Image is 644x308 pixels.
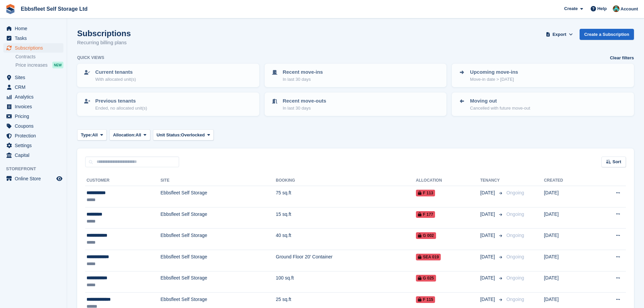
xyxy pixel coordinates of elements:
a: menu [3,121,63,131]
td: [DATE] [544,186,591,207]
a: menu [3,141,63,150]
span: Storefront [6,166,67,172]
td: Ebbsfleet Self Storage [161,229,276,250]
span: Allocation: [113,132,136,138]
p: Recent move-outs [283,97,326,105]
th: Tenancy [480,175,504,186]
span: G 025 [416,275,436,282]
a: Preview store [55,175,63,183]
a: menu [3,82,63,92]
span: Pricing [15,112,55,121]
span: Invoices [15,102,55,111]
span: [DATE] [480,296,496,303]
span: G 002 [416,232,436,239]
span: F 177 [416,211,435,218]
a: menu [3,102,63,111]
td: 40 sq.ft [276,229,416,250]
span: Help [597,5,607,12]
p: Recurring billing plans [77,39,131,47]
td: [DATE] [544,250,591,271]
a: menu [3,150,63,160]
th: Created [544,175,591,186]
a: Contracts [15,54,63,60]
button: Type: All [77,129,107,140]
span: Protection [15,131,55,140]
img: George Spring [613,5,620,12]
th: Booking [276,175,416,186]
td: [DATE] [544,207,591,229]
td: Ebbsfleet Self Storage [161,186,276,207]
span: Ongoing [506,275,524,281]
p: Ended, no allocated unit(s) [95,105,147,112]
a: Ebbsfleet Self Storage Ltd [18,3,90,14]
span: F 113 [416,190,435,196]
span: Online Store [15,174,55,183]
span: Ongoing [506,254,524,259]
span: Export [552,31,566,38]
span: Ongoing [506,190,524,195]
td: [DATE] [544,271,591,293]
a: Previous tenants Ended, no allocated unit(s) [78,93,259,115]
span: Capital [15,150,55,160]
span: All [92,132,98,138]
a: menu [3,24,63,33]
a: menu [3,131,63,140]
a: Clear filters [610,55,634,61]
p: Moving out [470,97,530,105]
a: menu [3,34,63,43]
span: Ongoing [506,211,524,217]
a: Price increases NEW [15,61,63,69]
a: Recent move-ins In last 30 days [265,64,446,86]
span: Subscriptions [15,43,55,53]
span: Price increases [15,62,48,68]
span: [DATE] [480,189,496,196]
span: [DATE] [480,274,496,282]
a: menu [3,112,63,121]
td: Ground Floor 20' Container [276,250,416,271]
a: menu [3,73,63,82]
span: Account [621,6,638,12]
span: Ongoing [506,233,524,238]
th: Allocation [416,175,480,186]
button: Allocation: All [109,129,150,140]
p: Move-in date > [DATE] [470,76,518,83]
a: menu [3,174,63,183]
td: Ebbsfleet Self Storage [161,250,276,271]
button: Unit Status: Overlocked [153,129,214,140]
span: [DATE] [480,211,496,218]
td: 15 sq.ft [276,207,416,229]
span: Unit Status: [157,132,181,138]
a: Current tenants With allocated unit(s) [78,64,259,86]
a: Upcoming move-ins Move-in date > [DATE] [452,64,633,86]
td: 75 sq.ft [276,186,416,207]
span: Settings [15,141,55,150]
span: Tasks [15,34,55,43]
th: Customer [85,175,161,186]
span: Sort [612,159,621,165]
span: Overlocked [181,132,205,138]
p: Current tenants [95,68,136,76]
span: Sites [15,73,55,82]
h1: Subscriptions [77,29,131,38]
span: Home [15,24,55,33]
span: [DATE] [480,232,496,239]
span: Type: [81,132,92,138]
td: [DATE] [544,229,591,250]
a: Create a Subscription [580,29,634,40]
td: Ebbsfleet Self Storage [161,271,276,293]
a: Moving out Cancelled with future move-out [452,93,633,115]
span: Ongoing [506,297,524,302]
span: All [136,132,141,138]
th: Site [161,175,276,186]
p: Cancelled with future move-out [470,105,530,112]
button: Export [545,29,574,40]
h6: Quick views [77,55,104,61]
p: In last 30 days [283,105,326,112]
img: stora-icon-8386f47178a22dfd0bd8f6a31ec36ba5ce8667c1dd55bd0f319d3a0aa187defe.svg [5,4,15,14]
p: Recent move-ins [283,68,323,76]
div: NEW [52,62,63,68]
a: menu [3,92,63,102]
span: Create [564,5,578,12]
span: SEA 019 [416,254,441,260]
p: Previous tenants [95,97,147,105]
